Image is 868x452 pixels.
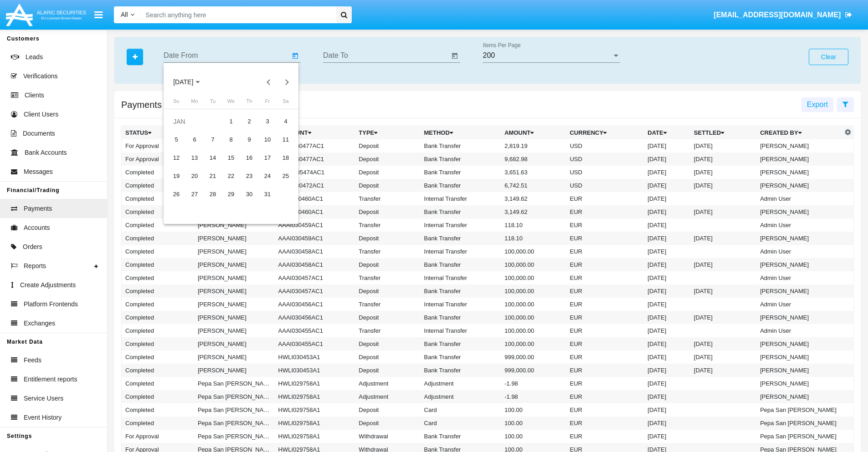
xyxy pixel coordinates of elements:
[173,79,193,86] span: [DATE]
[258,112,277,131] td: 01/03/25
[277,97,295,109] th: Saturday
[258,97,277,109] th: Friday
[186,132,203,148] div: 6
[168,186,185,203] div: 26
[205,150,221,166] div: 14
[223,168,239,184] div: 22
[204,185,222,203] td: 01/28/25
[167,185,185,203] td: 01/26/25
[277,149,295,167] td: 01/18/25
[240,97,258,109] th: Thursday
[185,131,204,149] td: 01/06/25
[167,149,185,167] td: 01/12/25
[258,185,277,203] td: 01/31/25
[186,186,203,203] div: 27
[166,73,207,91] button: Choose month and year
[241,150,257,166] div: 16
[223,186,239,203] div: 29
[259,168,276,184] div: 24
[222,167,240,185] td: 01/22/25
[186,168,203,184] div: 20
[185,97,204,109] th: Monday
[185,149,204,167] td: 01/13/25
[259,186,276,203] div: 31
[240,131,258,149] td: 01/09/25
[241,168,257,184] div: 23
[260,73,278,91] button: Previous month
[186,150,203,166] div: 13
[277,113,294,130] div: 4
[277,132,294,148] div: 11
[167,112,222,131] td: JAN
[168,168,185,184] div: 19
[277,167,295,185] td: 01/25/25
[204,97,222,109] th: Tuesday
[240,149,258,167] td: 01/16/25
[258,149,277,167] td: 01/17/25
[240,112,258,131] td: 01/02/25
[204,149,222,167] td: 01/14/25
[167,97,185,109] th: Sunday
[222,112,240,131] td: 01/01/25
[258,131,277,149] td: 01/10/25
[259,150,276,166] div: 17
[204,131,222,149] td: 01/07/25
[241,113,257,130] div: 2
[185,167,204,185] td: 01/20/25
[167,131,185,149] td: 01/05/25
[241,132,257,148] div: 9
[222,185,240,203] td: 01/29/25
[240,185,258,203] td: 01/30/25
[258,167,277,185] td: 01/24/25
[240,167,258,185] td: 01/23/25
[167,167,185,185] td: 01/19/25
[168,150,185,166] div: 12
[241,186,257,203] div: 30
[222,149,240,167] td: 01/15/25
[222,97,240,109] th: Wednesday
[277,112,295,131] td: 01/04/25
[168,132,185,148] div: 5
[223,113,239,130] div: 1
[278,73,296,91] button: Next month
[205,132,221,148] div: 7
[223,132,239,148] div: 8
[205,168,221,184] div: 21
[259,113,276,130] div: 3
[204,167,222,185] td: 01/21/25
[222,131,240,149] td: 01/08/25
[277,150,294,166] div: 18
[277,131,295,149] td: 01/11/25
[205,186,221,203] div: 28
[259,132,276,148] div: 10
[223,150,239,166] div: 15
[185,185,204,203] td: 01/27/25
[277,168,294,184] div: 25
